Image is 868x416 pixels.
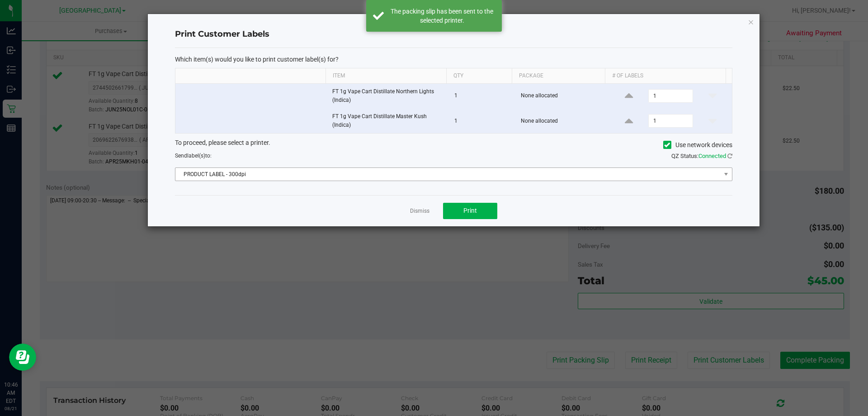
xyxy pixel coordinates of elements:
[410,207,429,215] a: Dismiss
[515,84,610,109] td: None allocated
[389,7,495,25] div: The packing slip has been sent to the selected printer.
[175,29,732,40] h4: Print Customer Labels
[443,203,497,219] button: Print
[446,68,512,84] th: Qty
[605,68,726,84] th: # of labels
[463,207,477,214] span: Print
[663,140,732,150] label: Use network devices
[327,84,449,109] td: FT 1g Vape Cart Distillate Northern Lights (Indica)
[175,55,732,63] p: Which item(s) would you like to print customer label(s) for?
[325,68,446,84] th: Item
[671,153,732,159] span: QZ Status:
[449,84,515,109] td: 1
[449,109,515,133] td: 1
[698,153,726,159] span: Connected
[175,168,721,181] span: PRODUCT LABEL - 300dpi
[187,153,205,159] span: label(s)
[168,138,739,152] div: To proceed, please select a printer.
[512,68,605,84] th: Package
[9,344,36,371] iframe: Resource center
[175,153,212,159] span: Send to:
[515,109,610,133] td: None allocated
[327,109,449,133] td: FT 1g Vape Cart Distillate Master Kush (Indica)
